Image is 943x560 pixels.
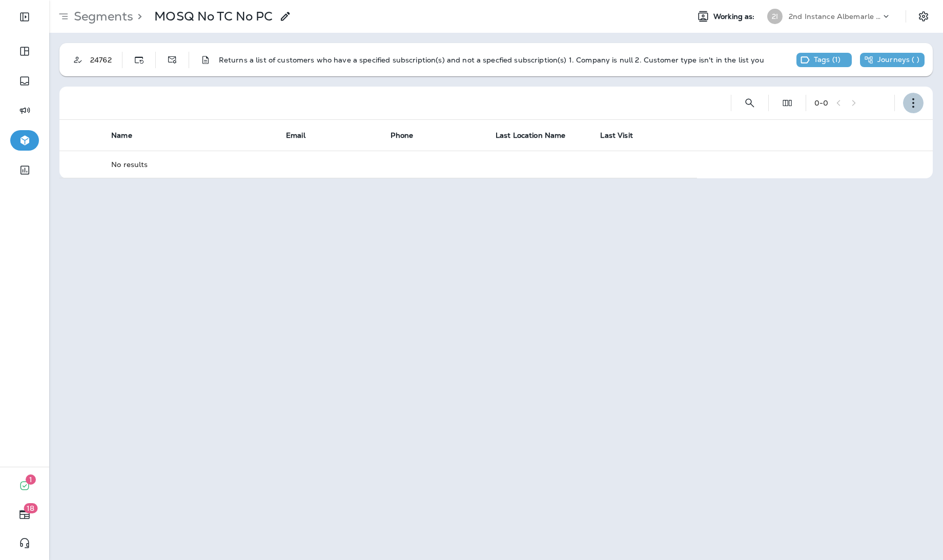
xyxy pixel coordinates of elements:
[68,50,88,70] button: Customer Only
[111,131,132,140] span: Name
[162,50,182,70] button: Distinct Emails
[777,93,797,113] button: Edit Fields
[88,56,122,64] div: 24762
[70,9,133,24] p: Segments
[814,99,828,107] div: 0 - 0
[713,12,757,21] span: Working as:
[286,131,305,140] span: Email
[10,475,39,496] button: 1
[26,474,36,485] span: 1
[219,56,788,80] p: Returns a list of customers who have a specified subscription(s) and not a specfied subscription(...
[103,151,697,178] td: No results
[195,50,216,70] button: Description
[24,503,38,513] span: 18
[10,504,39,525] button: 18
[391,131,413,140] span: Phone
[767,9,783,24] div: 2I
[877,55,919,65] p: Journeys ( )
[814,55,840,65] p: Tags ( 1 )
[914,7,933,26] button: Settings
[789,12,881,20] p: 2nd Instance Albemarle Termite & Pest Control
[129,50,149,70] button: Dynamic
[133,9,142,24] p: >
[496,131,566,140] span: Last Location Name
[860,53,925,67] div: This segment is not used in any journeys
[10,7,39,27] button: Expand Sidebar
[154,9,273,24] p: MOSQ No TC No PC
[740,93,760,113] button: Search Segments
[600,131,632,140] span: Last Visit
